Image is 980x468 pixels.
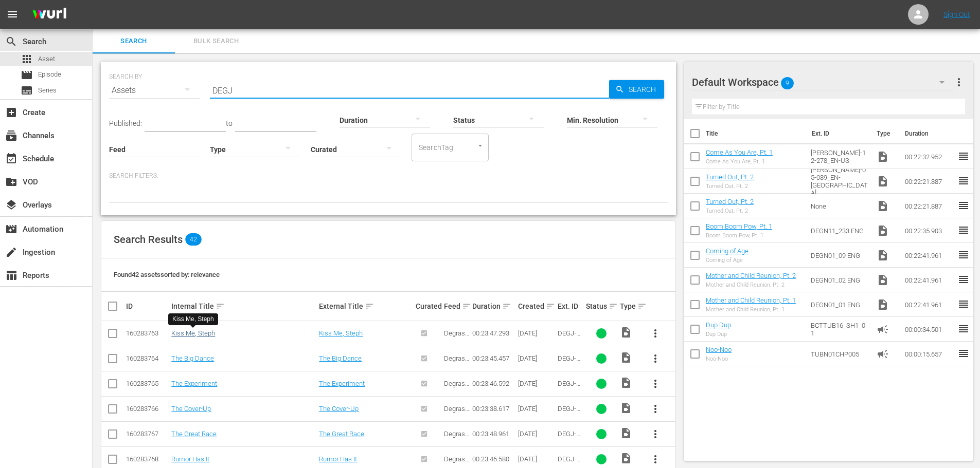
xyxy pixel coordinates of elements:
[319,354,362,362] a: The Big Dance
[586,300,617,312] div: Status
[518,354,555,362] div: [DATE]
[502,302,511,311] span: sort
[114,233,183,246] span: Search Results
[620,300,639,312] div: Type
[472,380,514,387] div: 00:23:46.592
[901,169,957,194] td: 00:22:21.887
[643,422,668,446] button: more_vert
[109,76,200,105] div: Assets
[226,119,233,127] span: to
[171,329,215,337] a: Kiss Me, Steph
[444,380,469,403] span: Degrassi Junior High
[706,331,731,338] div: Dup Dup
[558,302,583,310] div: Ext. ID
[171,380,217,387] a: The Experiment
[518,455,555,463] div: [DATE]
[558,329,581,360] span: DEGJ-01-001_en-us
[558,380,581,410] span: DEGJ-01-003_en-us
[518,430,555,438] div: [DATE]
[558,405,581,436] span: DEGJ-01-004_en-us
[620,377,632,389] span: Video
[171,455,209,463] a: Rumor Has It
[5,269,17,282] span: Reports
[38,85,57,96] span: Series
[472,354,514,362] div: 00:23:45.457
[365,302,374,311] span: sort
[643,397,668,421] button: more_vert
[706,232,772,239] div: Boom Boom Pow, Pt. 1
[870,119,899,148] th: Type
[649,352,662,365] span: more_vert
[620,351,632,364] span: Video
[649,327,662,340] span: more_vert
[706,208,754,214] div: Turned Out, Pt. 2
[472,455,514,463] div: 00:23:46.580
[706,119,806,148] th: Title
[21,69,33,81] span: Episode
[6,8,19,21] span: menu
[319,300,413,312] div: External Title
[5,129,17,142] span: Channels
[901,292,957,317] td: 00:22:41.961
[899,119,960,148] th: Duration
[625,80,664,99] span: Search
[643,346,668,371] button: more_vert
[5,223,17,235] span: Automation
[472,405,514,413] div: 00:23:38.617
[5,153,17,165] span: Schedule
[109,119,142,127] span: Published:
[957,249,970,261] span: reorder
[462,302,471,311] span: sort
[171,354,214,362] a: The Big Dance
[185,233,202,246] span: 42
[99,35,169,47] span: Search
[444,329,469,352] span: Degrassi Junior High
[877,224,889,237] span: Video
[706,296,796,304] a: Mother and Child Reunion, Pt. 1
[957,323,970,335] span: reorder
[649,453,662,465] span: more_vert
[319,430,364,438] a: The Great Race
[518,380,555,387] div: [DATE]
[901,144,957,169] td: 00:22:32.952
[901,342,957,366] td: 00:00:15.657
[171,430,217,438] a: The Great Race
[953,76,965,88] span: more_vert
[475,141,485,151] button: Open
[957,347,970,360] span: reorder
[21,53,33,65] span: Asset
[181,35,251,47] span: Bulk Search
[649,428,662,440] span: more_vert
[877,175,889,188] span: Video
[319,405,359,413] a: The Cover-Up
[901,218,957,243] td: 00:22:35.903
[444,300,469,312] div: Feed
[25,3,74,27] img: ans4CAIJ8jUAAAAAAAAAAAAAAAAAAAAAAAAgQb4GAAAAAAAAAAAAAAAAAAAAAAAAJMjXAAAAAAAAAAAAAAAAAAAAAAAAgAT5G...
[444,430,469,453] span: Degrassi Junior High
[416,302,441,310] div: Curated
[957,273,970,286] span: reorder
[620,427,632,439] span: Video
[126,302,168,310] div: ID
[38,54,55,64] span: Asset
[706,321,731,329] a: Dup Dup
[877,274,889,286] span: Video
[5,176,17,188] span: VOD
[643,321,668,346] button: more_vert
[807,342,872,366] td: TUBN01CHP005
[444,354,469,378] span: Degrassi Junior High
[38,69,61,80] span: Episode
[706,222,772,230] a: Boom Boom Pow, Pt. 1
[472,329,514,337] div: 00:23:47.293
[957,224,970,236] span: reorder
[109,172,668,180] p: Search Filters:
[21,84,33,97] span: Series
[126,329,168,337] div: 160283763
[706,257,749,264] div: Coming of Age
[319,455,357,463] a: Rumor Has It
[620,402,632,414] span: Video
[706,355,732,362] div: Noo-Noo
[609,80,664,99] button: Search
[518,329,555,337] div: [DATE]
[558,430,581,461] span: DEGJ-01-005_en-us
